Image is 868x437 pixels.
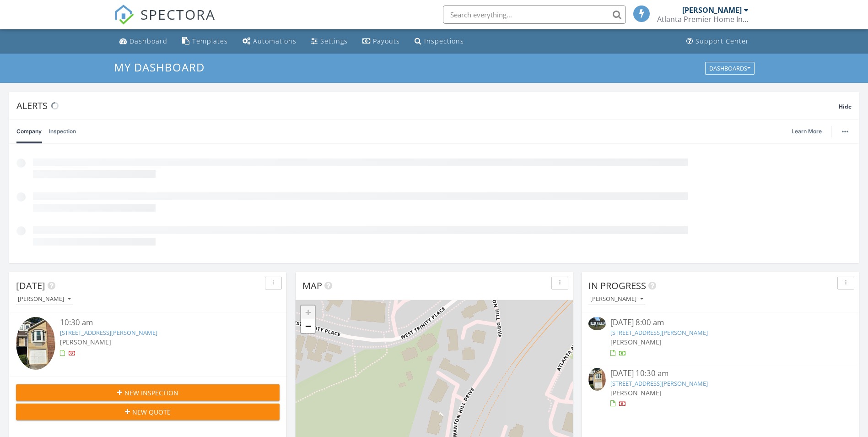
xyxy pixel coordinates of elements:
a: Inspections [411,33,468,50]
button: Dashboards [705,62,755,75]
a: Dashboard [116,33,171,50]
div: [DATE] 10:30 am [610,368,830,379]
div: Atlanta Premier Home Inspections [657,15,749,24]
div: Alerts [16,99,839,112]
a: [STREET_ADDRESS][PERSON_NAME] [60,328,157,337]
div: Dashboard [129,37,167,45]
span: New Inspection [124,388,178,398]
div: 10:30 am [60,317,258,328]
i: 1 [437,411,445,419]
div: Automations [253,37,297,45]
div: Support Center [695,37,749,45]
span: Map [302,279,322,292]
img: ellipsis-632cfdd7c38ec3a7d453.svg [842,131,848,132]
a: Settings [307,33,351,50]
img: 9486983%2Fcover_photos%2FyBCYLuZbzu0HCzmb97FG%2Fsmall.jpg [588,317,606,330]
a: 10:30 am [STREET_ADDRESS][PERSON_NAME] [PERSON_NAME] [16,317,280,372]
a: Inspection [49,120,76,143]
div: Dashboards [709,65,750,71]
a: Company [16,120,42,143]
div: Settings [320,37,348,45]
span: [DATE] [16,279,45,292]
span: In Progress [588,279,646,292]
span: New Quote [132,407,171,417]
a: Automations (Basic) [239,33,300,50]
span: My Dashboard [114,60,205,75]
div: Inspections [424,37,464,45]
span: [PERSON_NAME] [610,388,662,397]
img: 9567667%2Freports%2F6fd00503-98fb-4b12-9976-269d186f7504%2Fcover_photos%2Fqso4BjPMSTSC31NnNuhc%2F... [588,368,606,391]
div: [PERSON_NAME] [682,5,742,15]
button: [PERSON_NAME] [588,293,645,306]
a: [STREET_ADDRESS][PERSON_NAME] [610,379,708,388]
span: SPECTORA [140,5,216,24]
a: SPECTORA [114,12,216,32]
div: Templates [192,37,228,45]
a: Support Center [683,33,753,50]
a: Zoom in [301,306,315,319]
div: [PERSON_NAME] [18,296,71,302]
span: [PERSON_NAME] [60,338,111,346]
button: New Quote [16,404,280,420]
div: [DATE] 8:00 am [610,317,830,328]
a: [DATE] 8:00 am [STREET_ADDRESS][PERSON_NAME] [PERSON_NAME] [588,317,852,358]
span: Hide [839,103,852,110]
a: [STREET_ADDRESS][PERSON_NAME] [610,328,708,337]
a: Payouts [359,33,404,50]
input: Search everything... [443,5,626,24]
img: The Best Home Inspection Software - Spectora [114,5,134,25]
div: 117 Woodbury Pl, Decatur, GA 30030 [434,408,440,413]
button: New Inspection [16,384,280,401]
a: Learn More [792,127,827,136]
span: [PERSON_NAME] [610,338,662,346]
div: [PERSON_NAME] [590,296,643,302]
button: [PERSON_NAME] [16,293,73,306]
a: Templates [178,33,232,50]
a: Zoom out [301,319,315,333]
div: Payouts [373,37,400,45]
img: 9567667%2Freports%2F6fd00503-98fb-4b12-9976-269d186f7504%2Fcover_photos%2Fqso4BjPMSTSC31NnNuhc%2F... [16,317,55,370]
a: [DATE] 10:30 am [STREET_ADDRESS][PERSON_NAME] [PERSON_NAME] [588,368,852,409]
